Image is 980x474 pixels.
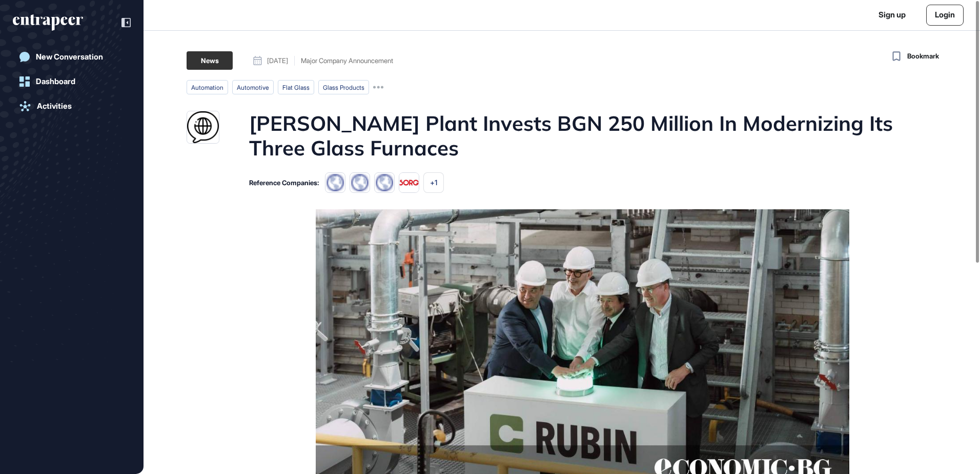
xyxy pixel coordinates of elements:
div: Dashboard [36,77,75,86]
div: Major Company Announcement [301,57,393,64]
li: automotive [232,80,274,94]
div: entrapeer-logo [13,14,83,31]
div: Reference Companies: [249,180,319,186]
li: glass products [318,80,369,94]
img: favicons [374,172,395,193]
h1: [PERSON_NAME] Plant Invests BGN 250 Million In Modernizing Its Three Glass Furnaces [249,111,914,160]
img: www.economic.bg [187,111,219,143]
div: +1 [423,172,444,193]
div: News [187,51,233,70]
img: favicons [350,172,370,193]
span: Bookmark [907,51,939,62]
div: New Conversation [36,52,103,62]
li: automation [187,80,228,94]
img: favicons [325,172,345,193]
li: flat glass [278,80,314,94]
a: Login [926,5,964,26]
button: Bookmark [890,49,939,64]
span: [DATE] [267,57,288,64]
img: 65ca29a1eef95fc3a5440557.tmp1en3mcyy [399,172,419,193]
a: Sign up [879,9,906,21]
div: Activities [37,102,72,111]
